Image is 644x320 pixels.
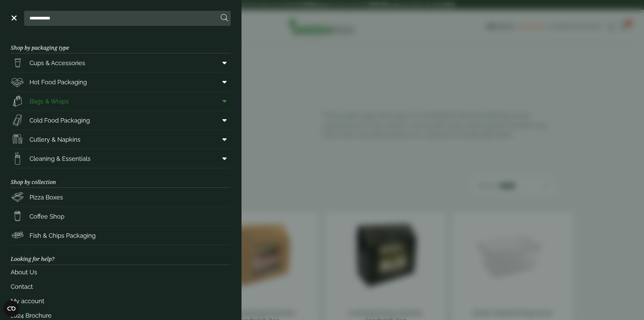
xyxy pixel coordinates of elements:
[11,92,231,110] a: Bags & Wraps
[30,135,80,144] span: Cutlery & Napkins
[11,188,231,207] a: Pizza Boxes
[30,116,90,125] span: Cold Food Packaging
[11,245,231,265] h3: Looking for help?
[11,152,24,165] img: open-wipe.svg
[11,207,231,226] a: Coffee Shop
[11,111,231,130] a: Cold Food Packaging
[11,294,231,308] a: My account
[11,130,231,149] a: Cutlery & Napkins
[11,229,24,242] img: FishNchip_box.svg
[3,301,19,317] button: Open CMP widget
[30,231,96,240] span: Fish & Chips Packaging
[30,212,64,221] span: Coffee Shop
[11,94,24,108] img: Paper_carriers.svg
[11,226,231,245] a: Fish & Chips Packaging
[11,210,24,223] img: HotDrink_paperCup.svg
[11,73,231,91] a: Hot Food Packaging
[11,190,24,204] img: Pizza_boxes.svg
[11,149,231,168] a: Cleaning & Essentials
[11,34,231,53] h3: Shop by packaging type
[30,58,85,67] span: Cups & Accessories
[11,56,24,70] img: PintNhalf_cup.svg
[11,265,231,279] a: About Us
[11,113,24,127] img: Sandwich_box.svg
[11,168,231,188] h3: Shop by collection
[30,193,63,202] span: Pizza Boxes
[11,133,24,146] img: Cutlery.svg
[30,154,91,163] span: Cleaning & Essentials
[30,78,87,87] span: Hot Food Packaging
[11,53,231,72] a: Cups & Accessories
[11,75,24,89] img: Deli_box.svg
[11,279,231,294] a: Contact
[30,97,69,106] span: Bags & Wraps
